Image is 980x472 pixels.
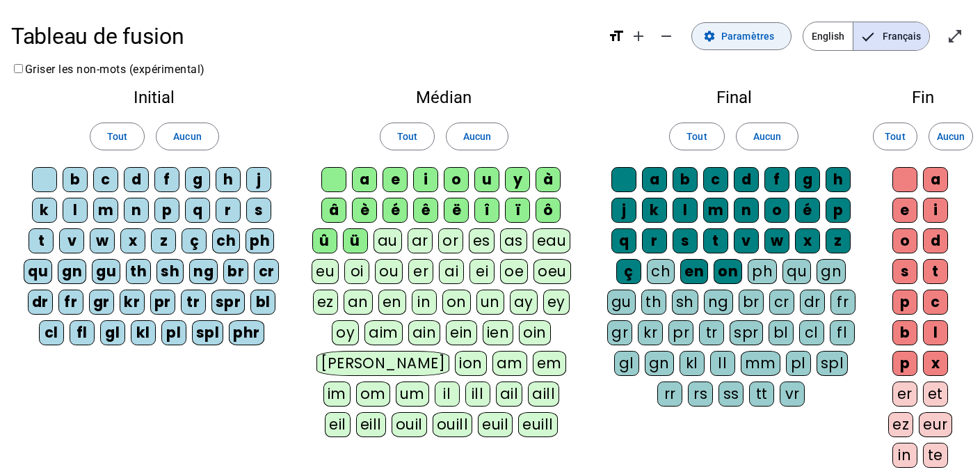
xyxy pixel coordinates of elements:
[647,259,675,284] div: ch
[641,290,666,315] div: th
[154,198,179,223] div: p
[853,22,929,50] span: Français
[718,381,744,407] div: ss
[703,228,728,253] div: t
[657,381,682,407] div: rr
[383,198,408,223] div: é
[947,28,963,45] mat-icon: open_in_full
[616,259,641,284] div: ç
[124,167,149,192] div: d
[892,198,917,223] div: e
[528,381,559,407] div: aill
[769,320,794,345] div: bl
[500,228,527,253] div: as
[533,259,571,284] div: oeu
[465,381,490,407] div: ill
[316,351,449,376] div: [PERSON_NAME]
[786,351,811,376] div: pl
[703,30,716,42] mat-icon: settings
[433,412,472,437] div: ouill
[89,290,114,315] div: gr
[439,259,464,284] div: ai
[120,290,145,315] div: kr
[691,22,792,50] button: Paramètres
[803,22,853,50] span: English
[131,320,156,345] div: kl
[496,381,523,407] div: ail
[463,128,491,145] span: Aucun
[795,228,820,253] div: x
[923,320,948,345] div: l
[182,228,207,253] div: ç
[156,123,218,150] button: Aucun
[408,320,441,345] div: ain
[392,412,427,437] div: ouil
[892,259,917,284] div: s
[124,198,149,223] div: n
[332,320,359,345] div: oy
[510,290,538,315] div: ay
[383,167,408,192] div: e
[28,290,53,315] div: dr
[413,198,438,223] div: ê
[474,167,499,192] div: u
[734,198,759,223] div: n
[892,290,917,315] div: p
[630,28,647,45] mat-icon: add
[446,123,508,150] button: Aucun
[923,259,948,284] div: t
[714,259,742,284] div: on
[642,198,667,223] div: k
[680,259,708,284] div: en
[100,320,125,345] div: gl
[703,167,728,192] div: c
[734,228,759,253] div: v
[356,381,390,407] div: om
[782,259,811,284] div: qu
[455,351,487,376] div: ion
[607,320,632,345] div: gr
[505,198,530,223] div: ï
[543,290,570,315] div: ey
[888,89,958,106] h2: Fin
[344,259,369,284] div: oi
[730,320,763,345] div: spr
[500,259,528,284] div: oe
[817,351,849,376] div: spl
[32,198,57,223] div: k
[826,228,851,253] div: z
[120,228,145,253] div: x
[474,198,499,223] div: î
[608,28,625,45] mat-icon: format_size
[892,351,917,376] div: p
[536,167,561,192] div: à
[181,290,206,315] div: tr
[173,128,201,145] span: Aucun
[739,290,764,315] div: br
[254,259,279,284] div: cr
[446,320,477,345] div: ein
[442,290,471,315] div: on
[929,123,973,150] button: Aucun
[11,63,205,76] label: Griser les non-mots (expérimental)
[352,167,377,192] div: a
[93,198,118,223] div: m
[638,320,663,345] div: kr
[753,128,781,145] span: Aucun
[364,320,403,345] div: aim
[937,128,965,145] span: Aucun
[352,198,377,223] div: è
[505,167,530,192] div: y
[703,198,728,223] div: m
[830,320,855,345] div: fl
[14,64,23,73] input: Griser les non-mots (expérimental)
[919,412,952,437] div: eur
[58,290,83,315] div: fr
[536,198,561,223] div: ô
[476,290,504,315] div: un
[11,14,597,58] h1: Tableau de fusion
[90,228,115,253] div: w
[58,259,86,284] div: gn
[602,89,866,106] h2: Final
[800,290,825,315] div: dr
